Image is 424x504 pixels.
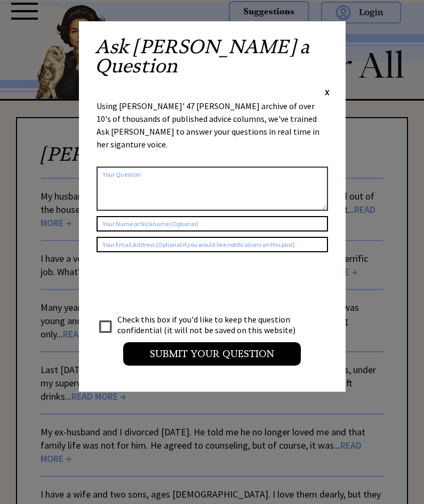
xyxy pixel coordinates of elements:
iframe: reCAPTCHA [97,263,259,304]
div: Using [PERSON_NAME]' 47 [PERSON_NAME] archive of over 10's of thousands of published advice colum... [97,100,328,161]
input: Your Name or Nickname (Optional) [97,216,328,232]
td: Check this box if you'd like to keep the question confidential (it will not be saved on this webs... [117,313,306,336]
input: Your Email Address (Optional if you would like notifications on this post) [97,237,328,252]
span: X [325,87,330,97]
h2: Ask [PERSON_NAME] a Question [95,37,330,86]
input: Submit your Question [123,342,301,366]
